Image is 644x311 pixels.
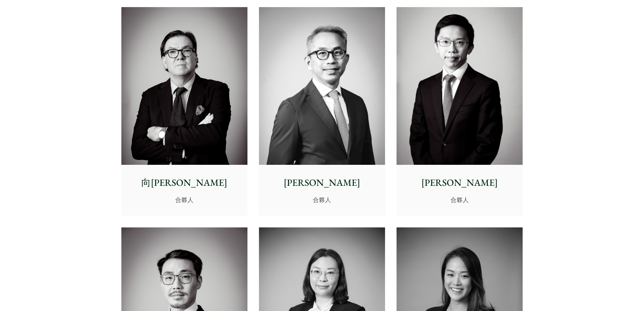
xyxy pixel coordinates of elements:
[121,7,247,216] a: 向[PERSON_NAME] 合夥人
[259,7,385,216] a: [PERSON_NAME] 合夥人
[397,7,523,165] img: Henry Ma photo
[264,176,380,190] p: [PERSON_NAME]
[402,195,517,204] p: 合夥人
[127,176,242,190] p: 向[PERSON_NAME]
[402,176,517,190] p: [PERSON_NAME]
[397,7,523,216] a: Henry Ma photo [PERSON_NAME] 合夥人
[127,195,242,204] p: 合夥人
[264,195,380,204] p: 合夥人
